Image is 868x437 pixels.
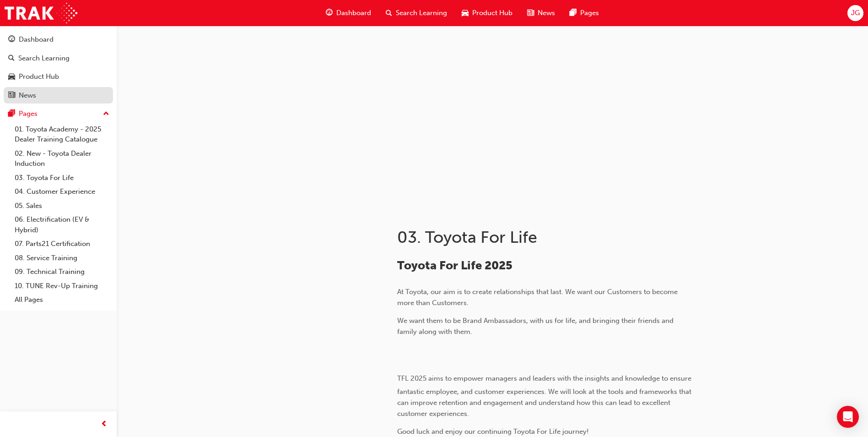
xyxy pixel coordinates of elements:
[397,258,512,273] span: Toyota For Life 2025
[19,71,59,82] div: Product Hub
[11,237,113,251] a: 07. Parts21 Certification
[8,110,15,118] span: pages-icon
[8,55,15,63] span: search-icon
[19,90,36,101] div: News
[397,288,679,307] span: At Toyota, our aim is to create relationships that last. We want our Customers to become more tha...
[847,5,863,21] button: JG
[11,147,113,171] a: 02. New - Toyota Dealer Induction
[11,279,113,293] a: 10. TUNE Rev-Up Training
[103,108,109,120] span: up-icon
[472,8,512,18] span: Product Hub
[18,53,70,64] div: Search Learning
[11,251,113,265] a: 08. Service Training
[396,8,447,18] span: Search Learning
[454,4,520,22] a: car-iconProduct Hub
[336,8,371,18] span: Dashboard
[11,122,113,147] a: 01. Toyota Academy - 2025 Dealer Training Catalogue
[19,109,38,119] div: Pages
[397,374,693,418] span: TFL 2025 aims to empower managers and leaders with the insights and knowledge to ensure fantastic...
[851,8,860,18] span: JG
[397,317,675,336] span: We want them to be Brand Ambassadors, with us for life, and bringing their friends and family alo...
[19,34,54,45] div: Dashboard
[8,92,15,100] span: news-icon
[397,427,589,436] span: Good luck and enjoy our continuing Toyota For Life journey!
[4,31,113,48] a: Dashboard
[397,227,697,247] h1: 03. Toyota For Life
[4,68,113,85] a: Product Hub
[570,7,577,19] span: pages-icon
[11,265,113,279] a: 09. Technical Training
[4,29,113,105] button: DashboardSearch LearningProduct HubNews
[4,105,113,122] button: Pages
[5,3,77,23] img: Trak
[837,406,859,428] div: Open Intercom Messenger
[8,36,15,44] span: guage-icon
[4,87,113,104] a: News
[538,8,555,18] span: News
[8,73,15,81] span: car-icon
[101,419,108,430] span: prev-icon
[378,4,454,22] a: search-iconSearch Learning
[11,185,113,199] a: 04. Customer Experience
[520,4,562,22] a: news-iconNews
[527,7,534,19] span: news-icon
[11,213,113,237] a: 06. Electrification (EV & Hybrid)
[4,50,113,67] a: Search Learning
[11,199,113,213] a: 05. Sales
[462,7,469,19] span: car-icon
[562,4,606,22] a: pages-iconPages
[386,7,392,19] span: search-icon
[11,293,113,307] a: All Pages
[11,171,113,185] a: 03. Toyota For Life
[580,8,599,18] span: Pages
[318,4,378,22] a: guage-iconDashboard
[326,7,333,19] span: guage-icon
